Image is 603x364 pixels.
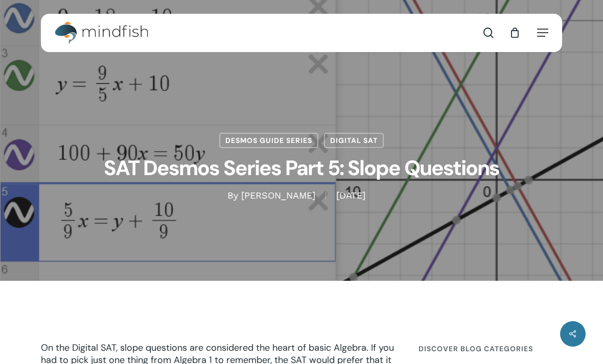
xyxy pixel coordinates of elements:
h1: SAT Desmos Series Part 5: Slope Questions [46,148,557,189]
a: Navigation Menu [537,28,548,38]
h4: Discover Blog Categories [419,339,562,358]
a: Desmos Guide Series [219,133,318,148]
header: Main Menu [41,14,562,52]
span: [DATE] [326,192,376,199]
a: Cart [509,27,520,38]
a: [PERSON_NAME] [241,190,315,201]
a: Digital SAT [324,133,384,148]
span: By [227,192,238,199]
